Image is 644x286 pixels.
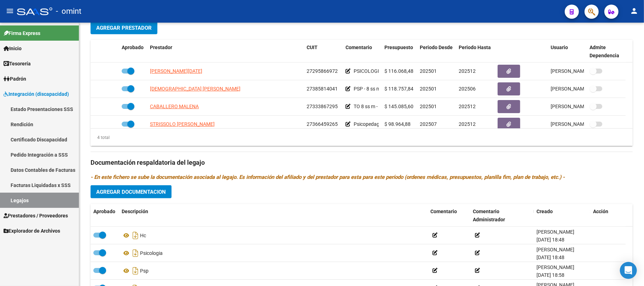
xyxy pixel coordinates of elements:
datatable-header-cell: Descripción [119,204,428,227]
span: Admite Dependencia [590,45,619,58]
mat-icon: person [630,7,638,15]
span: Comentario [430,209,457,214]
span: 27385814041 [307,86,338,92]
span: Comentario [346,45,372,50]
span: 202501 [420,86,437,92]
span: 202512 [459,68,476,74]
span: Periodo Desde [420,45,453,50]
datatable-header-cell: Aprobado [119,40,147,63]
span: Descripción [122,209,148,214]
span: $ 118.757,84 [384,86,413,92]
span: Agregar Documentacion [96,189,166,195]
span: Usuario [551,45,568,50]
div: Open Intercom Messenger [620,262,637,279]
span: Prestador [150,45,172,50]
span: [DATE] 18:58 [536,272,564,278]
datatable-header-cell: Creado [534,204,590,227]
span: [DATE] 18:48 [536,255,564,260]
span: [DEMOGRAPHIC_DATA] [PERSON_NAME] [150,86,240,92]
span: $ 145.085,60 [384,104,413,109]
span: $ 98.964,88 [384,121,411,127]
span: [PERSON_NAME][DATE] [150,68,202,74]
span: Explorador de Archivos [4,227,60,235]
span: [PERSON_NAME] [DATE] [551,86,606,92]
i: Descargar documento [131,230,140,241]
span: PSICOLOGIA 8 ss m / + 20% zona desfavorable [354,68,457,74]
span: Aprobado [93,209,115,214]
i: Descargar documento [131,247,140,259]
datatable-header-cell: Usuario [548,40,587,63]
mat-icon: menu [6,7,14,15]
i: - En este fichero se sube la documentación asociada al legajo. Es información del afiliado y del ... [91,174,565,180]
datatable-header-cell: Comentario Administrador [470,204,534,227]
span: Padrón [4,75,26,83]
span: [PERSON_NAME] [DATE] [551,104,606,109]
span: TO 8 ss m - 20% + zona desfav. [354,104,421,109]
span: Prestadores / Proveedores [4,212,68,220]
span: - omint [56,4,81,19]
datatable-header-cell: Admite Dependencia [587,40,626,63]
span: 202506 [459,86,476,92]
datatable-header-cell: CUIT [304,40,343,63]
span: Inicio [4,45,22,52]
button: Agregar Documentacion [91,185,172,198]
span: [DATE] 18:48 [536,237,564,243]
span: Creado [536,209,553,214]
span: 202507 [420,121,437,127]
div: Hc [122,230,425,241]
span: 202501 [420,104,437,109]
span: [PERSON_NAME] [536,229,574,235]
datatable-header-cell: Prestador [147,40,304,63]
span: [PERSON_NAME] Coronel [DATE] [551,121,624,127]
span: 202512 [459,121,476,127]
span: [PERSON_NAME] [536,247,574,252]
span: 27366459265 [307,121,338,127]
div: Psp [122,265,425,276]
span: [PERSON_NAME] [536,264,574,270]
datatable-header-cell: Comentario [343,40,382,63]
div: 4 total [91,134,110,141]
span: Periodo Hasta [459,45,491,50]
span: 27333867295 [307,104,338,109]
span: [PERSON_NAME] [DATE] [551,68,606,74]
span: PSP - 8 ss m - 20 % + zona desfav hab 16/01 al 31/01 - adeuda conform sin cambios de tinta y/o letra [354,86,574,92]
span: Integración (discapacidad) [4,90,69,98]
span: Acción [593,209,608,214]
span: Agregar Prestador [96,25,152,31]
div: Psicologia [122,247,425,259]
span: Psicopedagogia 8 sesiones + 20% zona desfavorable [354,121,469,127]
datatable-header-cell: Periodo Desde [417,40,456,63]
span: Comentario Administrador [473,209,505,222]
datatable-header-cell: Periodo Hasta [456,40,495,63]
span: CABALLERO MALENA [150,104,199,109]
datatable-header-cell: Presupuesto [382,40,417,63]
span: STRISSOLO [PERSON_NAME] [150,121,215,127]
datatable-header-cell: Comentario [428,204,470,227]
span: 202501 [420,68,437,74]
span: $ 116.068,48 [384,68,413,74]
span: Firma Express [4,29,40,37]
i: Descargar documento [131,265,140,276]
datatable-header-cell: Aprobado [91,204,119,227]
span: Aprobado [122,45,144,50]
span: 27295866972 [307,68,338,74]
span: Tesorería [4,60,31,68]
h3: Documentación respaldatoria del legajo [91,158,633,168]
span: Presupuesto [384,45,413,50]
button: Agregar Prestador [91,21,157,34]
datatable-header-cell: Acción [590,204,626,227]
span: CUIT [307,45,318,50]
span: 202512 [459,104,476,109]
